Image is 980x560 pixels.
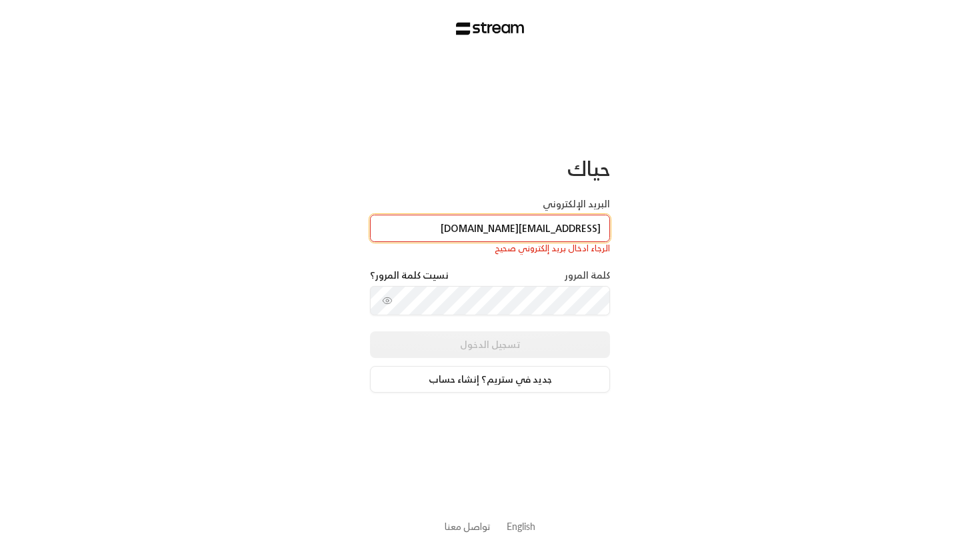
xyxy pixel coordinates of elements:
button: toggle password visibility [377,290,398,311]
a: نسيت كلمة المرور؟ [370,269,449,282]
a: English [507,514,535,539]
span: حياك [567,151,610,186]
label: البريد الإلكتروني [543,197,610,211]
a: جديد في ستريم؟ إنشاء حساب [370,366,610,393]
div: الرجاء ادخال بريد إلكتروني صحيح [370,242,610,255]
button: تواصل معنا [445,519,491,533]
a: تواصل معنا [445,518,491,535]
label: كلمة المرور [565,269,610,282]
img: Stream Logo [456,22,525,35]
